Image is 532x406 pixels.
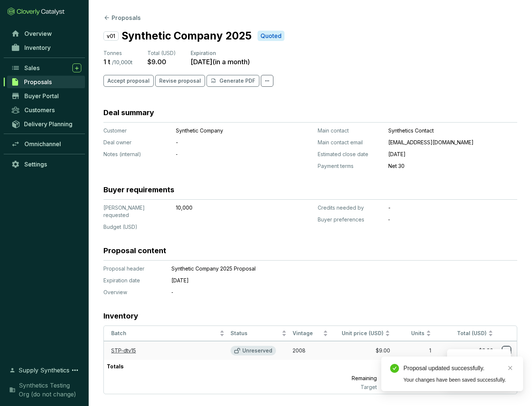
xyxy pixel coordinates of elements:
th: Batch [104,326,228,341]
a: Delivery Planning [7,118,85,130]
p: Customer [103,127,170,134]
div: Proposal updated successfully. [403,364,514,373]
span: Supply Synthetics [18,366,69,375]
span: Customers [24,106,55,114]
p: Net 30 [388,162,517,170]
p: Synthetic Company 2025 Proposal [171,265,482,272]
p: Remaining [319,373,380,383]
p: Main contact email [318,139,382,146]
p: 1 t [379,360,434,373]
p: Deal owner [103,139,170,146]
span: Vintage [293,330,321,337]
p: Main contact [318,127,382,134]
p: Estimated close date [318,151,382,158]
p: Synthetics Contact [388,127,517,134]
p: $9.00 [147,58,166,66]
p: Generate PDF [219,77,255,85]
h3: Deal summary [103,107,154,118]
span: Omnichannel [24,140,61,148]
span: Unit price (USD) [342,330,383,336]
td: 2008 [290,341,331,360]
p: Buyer preferences [318,216,382,223]
p: [PERSON_NAME] requested [103,204,170,219]
a: Buyer Portal [7,90,85,102]
th: Status [228,326,290,341]
h3: Inventory [103,311,138,321]
button: Generate PDF [207,75,259,87]
span: Inventory [24,44,51,51]
span: Total (USD) [147,50,176,56]
button: Revise proposal [155,75,205,87]
p: Notes (internal) [103,151,170,158]
p: ‐ [171,289,482,296]
span: Total (USD) [457,330,487,336]
p: Expiration date [103,277,163,284]
p: [DATE] [388,151,517,158]
p: Target [319,383,380,391]
p: 10,000 [176,204,276,211]
span: Sales [24,64,40,72]
p: 9,999 t [380,373,434,383]
p: Synthetic Company 2025 [122,28,252,44]
p: - [388,204,517,211]
a: Omnichannel [7,138,85,150]
span: Units [396,330,425,337]
p: Synthetic Company [176,127,276,134]
p: 1 t [103,58,110,66]
a: Customers [7,104,85,116]
td: $9.00 [331,341,393,360]
a: Inventory [7,41,85,54]
th: Vintage [290,326,331,341]
span: Proposals [24,78,52,86]
p: [DATE] [171,277,482,284]
p: Tonnes [103,49,133,57]
span: Batch [111,330,218,337]
a: STP-dtv15 [111,347,136,354]
p: / 10,000 t [112,59,133,66]
p: Payment terms [318,162,382,170]
p: ‐ [388,216,517,223]
span: Overview [24,30,52,37]
p: Unreserved [242,347,272,354]
p: Quoted [260,32,282,40]
span: Accept proposal [108,77,150,85]
p: v01 [103,31,119,41]
span: Settings [24,161,47,168]
th: Units [393,326,434,341]
p: Proposal header [103,265,163,272]
a: Sales [7,62,85,74]
span: Buyer Portal [24,92,59,100]
td: 1 [393,341,434,360]
p: [DATE] ( in a month ) [191,58,250,66]
h3: Proposal content [103,245,166,256]
p: Expiration [191,49,250,57]
p: - [176,139,276,146]
span: Synthetics Testing Org (do not change) [19,381,81,399]
a: Settings [7,158,85,171]
p: Reserve credits [463,356,504,364]
span: check-circle [390,364,399,373]
p: Totals [104,360,127,373]
p: ‐ [176,151,276,158]
span: Status [231,330,280,337]
p: 10,000 t [380,383,434,391]
button: Proposals [103,13,141,22]
h3: Buyer requirements [103,185,174,195]
a: Proposals [7,76,85,88]
button: Accept proposal [103,75,154,87]
p: [EMAIL_ADDRESS][DOMAIN_NAME] [388,139,517,146]
td: $9.00 [434,341,496,360]
span: Delivery Planning [24,120,72,128]
a: Overview [7,27,85,40]
a: Close [506,364,514,372]
span: close [508,365,513,371]
div: Your changes have been saved successfully. [403,376,514,384]
span: Budget (USD) [103,224,137,230]
p: Overview [103,289,163,296]
p: Credits needed by [318,204,382,211]
span: Revise proposal [159,77,201,85]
